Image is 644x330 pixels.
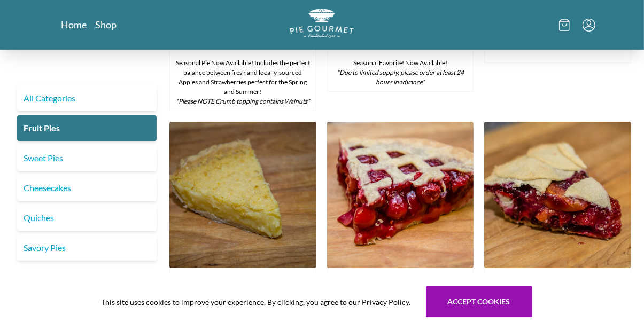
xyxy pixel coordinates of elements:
[170,54,316,111] div: Seasonal Pie Now Available! Includes the perfect balance between fresh and locally-sourced Apples...
[426,286,532,317] button: Accept cookies
[96,18,117,31] a: Shop
[17,115,157,141] a: Fruit Pies
[17,175,157,201] a: Cheesecakes
[17,235,157,261] a: Savory Pies
[327,122,474,269] img: Cherry
[484,122,631,269] img: Blackberry Peach
[61,18,87,31] a: Home
[17,205,157,231] a: Quiches
[176,97,310,105] em: *Please NOTE Crumb topping contains Walnuts*
[102,296,411,308] span: This site uses cookies to improve your experience. By clicking, you agree to our Privacy Policy.
[337,68,464,86] em: *Due to limited supply, please order at least 24 hours in advance*
[290,9,354,38] img: logo
[17,85,157,111] a: All Categories
[583,19,595,32] button: Menu
[17,145,157,171] a: Sweet Pies
[328,54,474,91] div: Seasonal Favorite! Now Available!
[169,122,316,269] img: Lemon Chess
[290,9,354,41] a: Logo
